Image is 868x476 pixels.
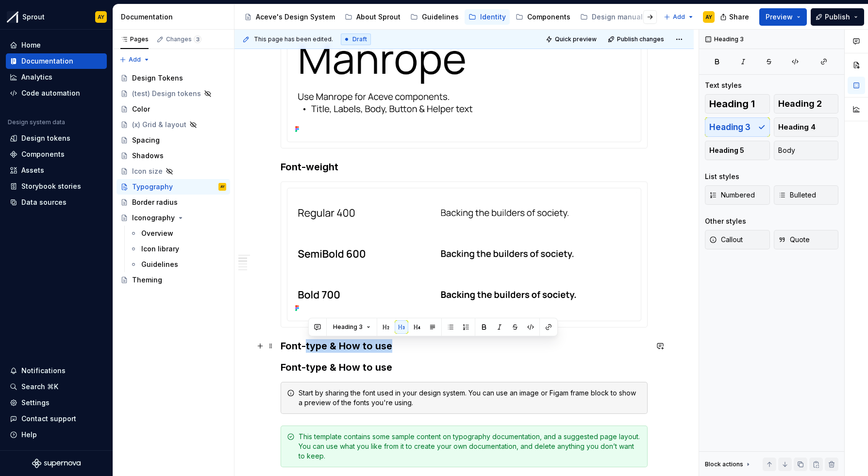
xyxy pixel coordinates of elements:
[705,185,770,205] button: Numbered
[705,81,742,90] div: Text styles
[543,33,601,46] button: Quick preview
[705,216,746,226] div: Other styles
[299,432,641,461] div: This template contains some sample content on typography documentation, and a suggested page layo...
[117,117,230,132] a: (x) Grid & layout
[406,9,463,25] a: Guidelines
[117,53,153,66] button: Add
[132,89,201,98] div: (test) Design tokens
[194,35,201,43] span: 3
[705,141,770,160] button: Heading 5
[555,35,597,43] span: Quick preview
[132,104,150,114] div: Color
[759,8,807,26] button: Preview
[117,148,230,164] a: Shadows
[21,165,44,175] div: Assets
[132,275,162,285] div: Theming
[6,411,107,427] button: Contact support
[709,99,755,109] span: Heading 1
[132,197,178,207] div: Border radius
[141,244,179,254] div: Icon library
[21,133,70,143] div: Design tokens
[673,13,685,21] span: Add
[352,35,367,43] span: Draft
[21,72,52,82] div: Analytics
[21,56,73,66] div: Documentation
[166,35,201,43] div: Changes
[21,181,81,191] div: Storybook stories
[256,12,335,22] div: Aceve's Design System
[778,99,822,109] span: Heading 2
[117,132,230,148] a: Spacing
[132,151,164,161] div: Shadows
[240,9,339,25] a: Aceve's Design System
[705,172,739,181] div: List styles
[705,13,712,21] div: AY
[778,146,795,155] span: Body
[2,6,111,27] button: SproutAY
[117,70,230,86] a: Design Tokens
[709,190,755,200] span: Numbered
[121,12,230,22] div: Documentation
[6,427,107,443] button: Help
[126,226,230,241] a: Overview
[774,94,839,114] button: Heading 2
[132,213,175,223] div: Iconography
[117,86,230,101] a: (test) Design tokens
[825,12,850,22] span: Publish
[117,179,230,195] a: TypographyAY
[6,195,107,210] a: Data sources
[21,40,41,50] div: Home
[705,230,770,249] button: Callout
[592,12,643,22] div: Design manual
[778,235,810,245] span: Quote
[254,35,333,43] span: This page has been edited.
[6,379,107,394] button: Search ⌘K
[98,13,104,21] div: AY
[341,9,404,25] a: About Sprout
[32,459,81,468] svg: Supernova Logo
[576,9,657,25] a: Design manual
[6,179,107,194] a: Storybook stories
[527,12,570,22] div: Components
[220,182,225,192] div: AY
[240,7,659,27] div: Page tree
[729,12,749,22] span: Share
[21,414,76,424] div: Contact support
[117,164,230,179] a: Icon size
[281,160,648,174] h3: Font-weight
[132,73,183,83] div: Design Tokens
[715,8,755,26] button: Share
[8,118,65,126] div: Design system data
[778,190,816,200] span: Bulleted
[120,35,149,43] div: Pages
[6,163,107,178] a: Assets
[6,85,107,101] a: Code automation
[774,185,839,205] button: Bulleted
[661,10,697,24] button: Add
[132,166,163,176] div: Icon size
[117,70,230,288] div: Page tree
[117,101,230,117] a: Color
[617,35,664,43] span: Publish changes
[705,458,752,471] div: Block actions
[129,56,141,64] span: Add
[774,141,839,160] button: Body
[6,395,107,410] a: Settings
[6,53,107,69] a: Documentation
[6,147,107,162] a: Components
[117,272,230,288] a: Theming
[141,260,178,269] div: Guidelines
[132,182,173,192] div: Typography
[811,8,864,26] button: Publish
[7,11,18,23] img: b6c2a6ff-03c2-4811-897b-2ef07e5e0e51.png
[21,382,58,392] div: Search ⌘K
[132,120,186,130] div: (x) Grid & layout
[465,9,510,25] a: Identity
[705,94,770,114] button: Heading 1
[480,12,506,22] div: Identity
[21,430,37,440] div: Help
[132,135,160,145] div: Spacing
[6,131,107,146] a: Design tokens
[21,398,50,408] div: Settings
